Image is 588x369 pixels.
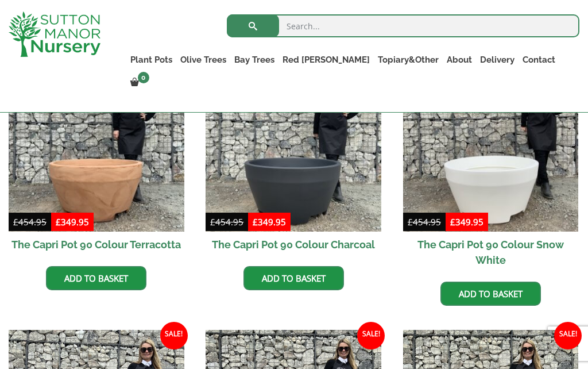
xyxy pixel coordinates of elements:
[13,216,47,228] bdi: 454.95
[206,56,381,232] img: The Capri Pot 90 Colour Charcoal
[403,232,579,273] h2: The Capri Pot 90 Colour Snow White
[46,266,146,290] a: Add to basket: “The Capri Pot 90 Colour Terracotta”
[9,56,184,257] a: Sale! The Capri Pot 90 Colour Terracotta
[206,56,381,257] a: Sale! The Capri Pot 90 Colour Charcoal
[176,52,230,68] a: Olive Trees
[230,52,278,68] a: Bay Trees
[227,14,579,37] input: Search...
[450,216,483,228] bdi: 349.95
[443,52,476,68] a: About
[210,216,215,228] span: £
[408,216,413,228] span: £
[210,216,243,228] bdi: 454.95
[519,52,559,68] a: Contact
[253,216,286,228] bdi: 349.95
[56,216,61,228] span: £
[56,216,89,228] bdi: 349.95
[450,216,455,228] span: £
[160,322,188,349] span: Sale!
[554,322,582,349] span: Sale!
[476,52,519,68] a: Delivery
[126,75,153,91] a: 0
[253,216,258,228] span: £
[9,232,184,257] h2: The Capri Pot 90 Colour Terracotta
[9,56,184,232] img: The Capri Pot 90 Colour Terracotta
[13,216,18,228] span: £
[9,11,100,57] img: logo
[408,216,441,228] bdi: 454.95
[138,72,149,83] span: 0
[403,56,579,232] img: The Capri Pot 90 Colour Snow White
[374,52,443,68] a: Topiary&Other
[357,322,385,349] span: Sale!
[440,282,541,306] a: Add to basket: “The Capri Pot 90 Colour Snow White”
[278,52,374,68] a: Red [PERSON_NAME]
[243,266,344,290] a: Add to basket: “The Capri Pot 90 Colour Charcoal”
[403,56,579,273] a: Sale! The Capri Pot 90 Colour Snow White
[126,52,176,68] a: Plant Pots
[206,232,381,257] h2: The Capri Pot 90 Colour Charcoal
